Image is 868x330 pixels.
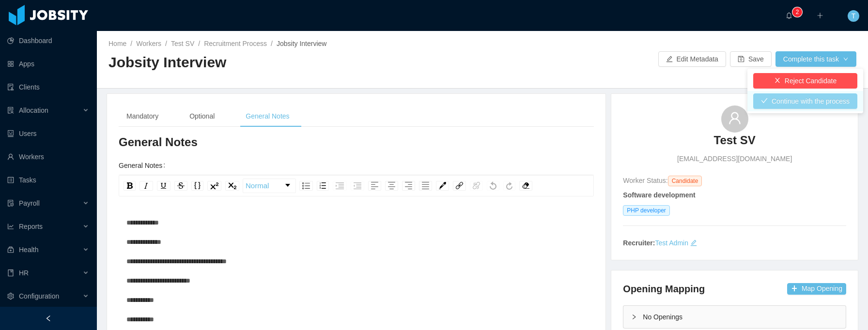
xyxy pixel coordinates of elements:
div: Ordered [317,181,329,191]
div: icon: rightNo Openings [623,306,846,328]
div: Unlink [470,181,483,191]
div: Remove [519,181,532,191]
a: icon: robotUsers [7,124,89,143]
strong: Recruiter: [623,239,655,247]
a: Test SV [171,40,194,47]
span: Payroll [19,199,40,207]
i: icon: right [631,314,637,320]
div: Subscript [225,181,239,191]
button: icon: editEdit Metadata [658,51,726,67]
span: Configuration [19,292,59,300]
sup: 2 [792,7,802,17]
span: / [130,40,132,47]
div: Redo [503,181,515,191]
h3: General Notes [119,135,594,150]
i: icon: line-chart [7,223,14,230]
strong: Software development [623,191,695,199]
div: Right [402,181,415,191]
button: icon: closeReject Candidate [753,73,857,89]
div: Outdent [351,181,364,191]
span: Worker Status: [623,177,667,184]
span: Normal [246,176,269,195]
span: / [165,40,167,47]
p: 2 [796,7,799,17]
div: Left [368,181,381,191]
i: icon: plus [817,12,823,19]
a: icon: pie-chartDashboard [7,31,89,50]
button: icon: saveSave [730,51,772,67]
div: rdw-toolbar [119,175,594,196]
span: [EMAIL_ADDRESS][DOMAIN_NAME] [677,154,792,164]
a: Recruitment Process [204,40,267,47]
span: / [271,40,273,47]
div: Justify [419,181,432,191]
button: icon: plusMap Opening [787,283,846,295]
label: General Notes [119,162,169,169]
div: Link [453,181,466,191]
h3: Test SV [714,133,756,148]
span: Allocation [19,106,48,114]
i: icon: edit [690,240,697,246]
div: rdw-color-picker [434,179,451,193]
button: Complete this taskicon: down [775,51,856,67]
span: Health [19,246,38,254]
div: rdw-inline-control [122,179,241,193]
div: Strikethrough [174,181,187,191]
i: icon: book [7,270,14,276]
div: rdw-dropdown [243,179,296,193]
a: icon: appstoreApps [7,54,89,74]
div: rdw-textalign-control [366,179,434,193]
h2: Jobsity Interview [108,53,482,73]
div: Mandatory [119,105,166,127]
div: Italic [139,181,153,191]
span: Reports [19,223,43,230]
span: Jobsity Interview [277,40,326,47]
i: icon: bell [786,12,792,19]
span: / [198,40,200,47]
div: rdw-history-control [485,179,517,193]
a: icon: profileTasks [7,170,89,190]
div: General Notes [238,105,297,127]
button: icon: checkContinue with the process [753,93,857,109]
span: PHP developer [623,205,670,216]
div: Optional [182,105,222,127]
div: Monospace [191,181,203,191]
span: HR [19,269,29,277]
a: icon: userWorkers [7,147,89,166]
div: Bold [124,181,136,191]
div: Superscript [207,181,221,191]
span: T [852,10,856,22]
div: rdw-link-control [451,179,485,193]
a: Workers [136,40,161,47]
i: icon: setting [7,293,14,300]
i: icon: file-protect [7,200,14,207]
a: Test SV [714,133,756,154]
div: rdw-block-control [241,179,297,193]
span: Candidate [668,176,702,186]
a: icon: auditClients [7,77,89,97]
i: icon: medicine-box [7,246,14,253]
h4: Opening Mapping [623,282,705,296]
div: Underline [157,181,170,191]
i: icon: solution [7,107,14,114]
i: icon: user [728,111,742,125]
div: rdw-remove-control [517,179,534,193]
a: Test Admin [655,239,688,247]
div: rdw-list-control [297,179,366,193]
div: Center [385,181,398,191]
a: Home [108,40,126,47]
div: Unordered [299,181,313,191]
a: Block Type [243,179,295,193]
div: Indent [333,181,347,191]
div: Undo [487,181,499,191]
